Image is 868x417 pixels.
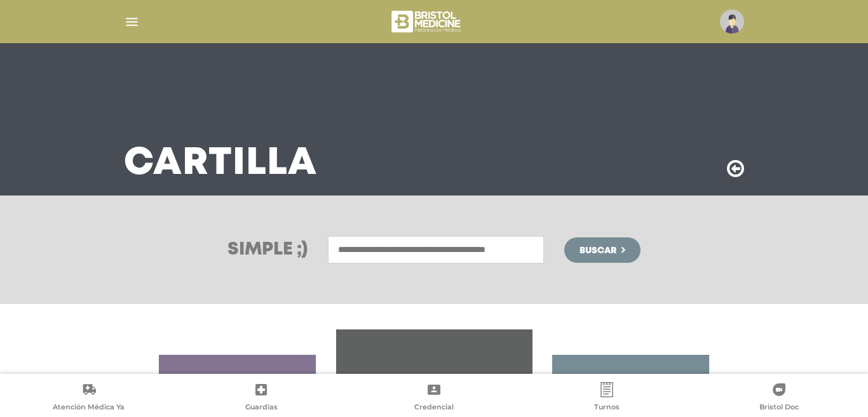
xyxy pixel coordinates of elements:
[390,6,465,37] img: bristol-medicine-blanco.png
[759,402,799,414] span: Bristol Doc
[564,237,641,263] button: Buscar
[175,382,348,414] a: Guardias
[580,246,616,255] span: Buscar
[53,402,125,414] span: Atención Médica Ya
[124,14,140,30] img: Cober_menu-lines-white.svg
[3,382,175,414] a: Atención Médica Ya
[414,402,454,414] span: Credencial
[227,241,308,259] h3: Simple ;)
[124,147,317,180] h3: Cartilla
[348,382,520,414] a: Credencial
[693,382,865,414] a: Bristol Doc
[720,10,744,34] img: profile-placeholder.svg
[594,402,620,414] span: Turnos
[245,402,278,414] span: Guardias
[520,382,693,414] a: Turnos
